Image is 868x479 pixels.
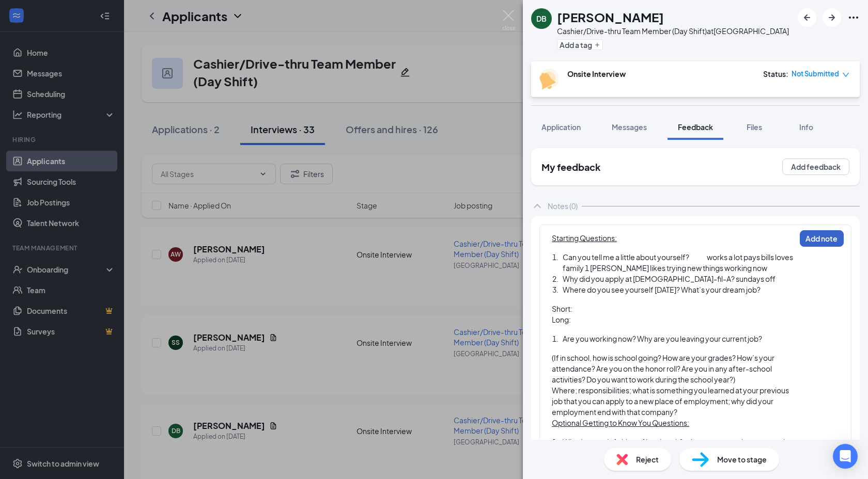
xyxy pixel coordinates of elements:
[823,8,841,27] button: ArrowRight
[552,233,617,243] span: Starting Questions:
[563,252,794,273] span: Can you tell me a little about yourself? works a lot pays bills loves family 1 [PERSON_NAME] like...
[678,122,713,132] span: Feedback
[800,230,844,247] button: Add note
[636,454,659,465] span: Reject
[552,315,571,324] span: Long:
[612,122,647,132] span: Messages
[717,454,767,465] span: Move to stage
[552,304,572,313] span: Short:
[798,8,816,27] button: ArrowLeftNew
[567,69,626,78] b: Onsite Interview
[594,42,600,48] svg: Plus
[847,11,860,24] svg: Ellipses
[799,122,813,132] span: Info
[536,13,547,24] div: DB
[548,201,578,211] div: Notes (0)
[552,386,790,417] span: Where; responsibilities; what is something you learned at your previous job that you can apply to...
[826,11,838,24] svg: ArrowRight
[557,8,664,26] h1: [PERSON_NAME]
[552,353,776,384] span: (If in school, how is school going? How are your grades? How’s your attendance? Are you on the ho...
[557,26,789,36] div: Cashier/Drive-thru Team Member (Day Shift) at [GEOGRAPHIC_DATA]
[563,285,761,294] span: Where do you see yourself [DATE]? What’s your dream job?
[792,69,839,79] span: Not Submitted
[541,161,600,173] h2: My feedback
[531,200,544,212] svg: ChevronUp
[747,122,762,132] span: Files
[557,39,603,50] button: PlusAdd a tag
[541,122,581,132] span: Application
[552,418,689,427] span: Optional Getting to Know You Questions:
[833,444,858,469] div: Open Intercom Messenger
[563,437,795,457] span: What’s your definition of hard work? taks ways to much sweat moving with urgency
[763,69,788,79] div: Status :
[782,158,849,175] button: Add feedback
[842,71,849,78] span: down
[801,11,813,24] svg: ArrowLeftNew
[563,274,776,283] span: Why did you apply at [DEMOGRAPHIC_DATA]-fil-A? sundays off
[563,334,762,343] span: Are you working now? Why are you leaving your current job?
